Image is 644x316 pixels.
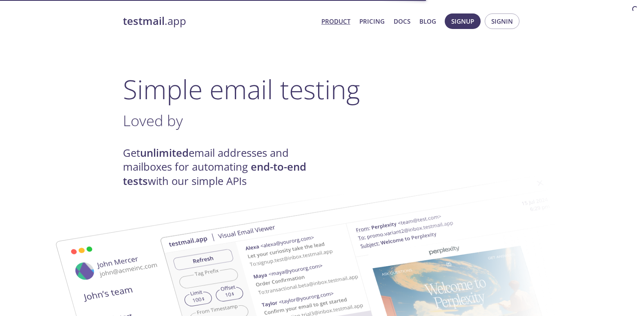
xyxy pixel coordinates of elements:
[485,13,519,29] button: Signin
[321,16,350,27] a: Product
[123,146,322,188] h4: Get email addresses and mailboxes for automating with our simple APIs
[419,16,436,27] a: Blog
[491,16,513,27] span: Signin
[123,110,183,131] span: Loved by
[123,160,306,188] strong: end-to-end tests
[445,13,481,29] button: Signup
[451,16,474,27] span: Signup
[123,14,165,28] strong: testmail
[123,14,315,28] a: testmail.app
[123,73,521,105] h1: Simple email testing
[394,16,410,27] a: Docs
[359,16,385,27] a: Pricing
[140,146,189,160] strong: unlimited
